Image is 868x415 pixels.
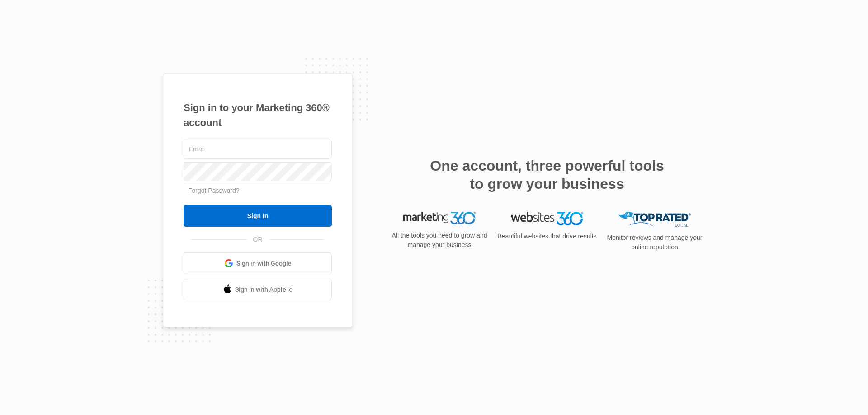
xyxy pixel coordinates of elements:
[403,212,476,224] img: Marketing 360
[184,140,332,159] input: Email
[184,252,332,274] a: Sign in with Google
[236,259,292,268] span: Sign in with Google
[427,157,667,193] h2: One account, three powerful tools to grow your business
[604,233,705,252] p: Monitor reviews and manage your online reputation
[235,285,293,294] span: Sign in with Apple Id
[618,212,691,227] img: Top Rated Local
[184,100,332,130] h1: Sign in to your Marketing 360® account
[184,205,332,227] input: Sign In
[188,187,240,194] a: Forgot Password?
[496,232,598,241] p: Beautiful websites that drive results
[389,231,490,250] p: All the tools you need to grow and manage your business
[247,235,269,244] span: OR
[184,279,332,300] a: Sign in with Apple Id
[511,212,583,225] img: Websites 360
